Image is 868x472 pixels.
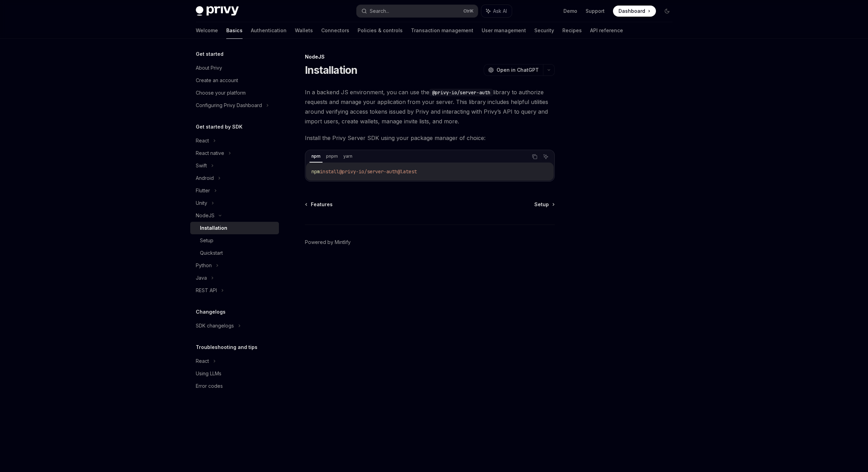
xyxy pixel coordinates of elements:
[196,308,226,316] h5: Changelogs
[196,22,218,39] a: Welcome
[196,322,234,330] div: SDK changelogs
[190,87,279,99] a: Choose your platform
[305,239,351,246] a: Powered by Mintlify
[534,201,549,208] span: Setup
[312,168,320,175] span: npm
[305,133,555,143] span: Install the Privy Server SDK using your package manager of choice:
[370,7,389,15] div: Search...
[196,186,210,195] div: Flutter
[196,64,222,72] div: About Privy
[358,22,403,39] a: Policies & controls
[463,8,474,14] span: Ctrl K
[590,22,623,39] a: API reference
[295,22,313,39] a: Wallets
[619,8,645,15] span: Dashboard
[497,67,539,73] span: Open in ChatGPT
[357,5,478,17] button: Search...CtrlK
[541,152,550,161] button: Ask AI
[190,234,279,247] a: Setup
[320,168,339,175] span: install
[196,137,209,145] div: React
[562,22,582,39] a: Recipes
[196,123,243,131] h5: Get started by SDK
[196,286,217,295] div: REST API
[196,199,207,207] div: Unity
[196,382,223,390] div: Error codes
[196,6,239,16] img: dark logo
[534,22,554,39] a: Security
[481,5,512,17] button: Ask AI
[190,222,279,234] a: Installation
[196,50,223,58] h5: Get started
[200,249,223,257] div: Quickstart
[190,367,279,380] a: Using LLMs
[661,6,673,17] button: Toggle dark mode
[196,101,262,110] div: Configuring Privy Dashboard
[534,201,554,208] a: Setup
[196,357,209,365] div: React
[196,174,214,182] div: Android
[190,74,279,87] a: Create an account
[196,343,257,351] h5: Troubleshooting and tips
[251,22,287,39] a: Authentication
[196,149,224,157] div: React native
[311,201,333,208] span: Features
[306,201,333,208] a: Features
[305,64,358,76] h1: Installation
[484,64,543,76] button: Open in ChatGPT
[613,6,656,17] a: Dashboard
[196,261,212,270] div: Python
[309,152,323,160] div: npm
[196,369,221,378] div: Using LLMs
[196,76,238,85] div: Create an account
[200,236,213,245] div: Setup
[305,87,555,126] span: In a backend JS environment, you can use the library to authorize requests and manage your applic...
[482,22,526,39] a: User management
[530,152,539,161] button: Copy the contents from the code block
[341,152,354,160] div: yarn
[305,53,555,60] div: NodeJS
[196,211,214,220] div: NodeJS
[196,89,246,97] div: Choose your platform
[190,62,279,74] a: About Privy
[190,247,279,259] a: Quickstart
[196,274,207,282] div: Java
[196,161,207,170] div: Swift
[563,8,577,15] a: Demo
[200,224,227,232] div: Installation
[411,22,473,39] a: Transaction management
[586,8,605,15] a: Support
[493,8,507,15] span: Ask AI
[190,380,279,392] a: Error codes
[339,168,417,175] span: @privy-io/server-auth@latest
[321,22,349,39] a: Connectors
[429,89,493,96] code: @privy-io/server-auth
[324,152,340,160] div: pnpm
[226,22,243,39] a: Basics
